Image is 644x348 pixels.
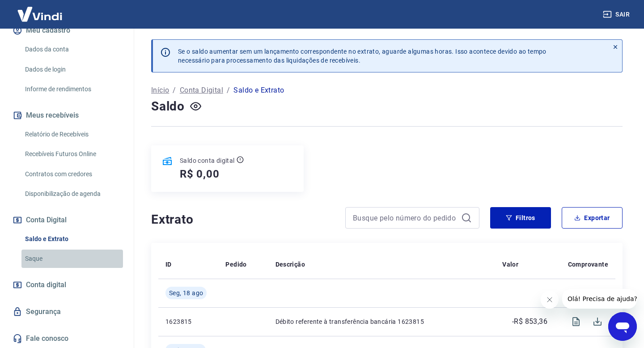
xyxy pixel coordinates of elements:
a: Saldo e Extrato [21,230,123,248]
p: Saldo conta digital [180,156,235,165]
a: Contratos com credores [21,165,123,183]
a: Dados de login [21,60,123,79]
span: Download [587,311,608,332]
iframe: Mensagem da empresa [562,289,637,309]
a: Relatório de Recebíveis [21,125,123,144]
p: Valor [502,260,518,269]
a: Conta Digital [180,85,223,96]
p: ID [165,260,172,269]
button: Sair [601,6,633,23]
span: Seg, 18 ago [169,289,203,297]
p: Descrição [275,260,305,269]
button: Meus recebíveis [11,106,123,125]
iframe: Fechar mensagem [541,291,559,309]
p: 1623815 [165,317,211,326]
button: Exportar [562,207,623,229]
h4: Saldo [151,98,185,115]
p: Débito referente à transferência bancária 1623815 [275,317,488,326]
button: Meu cadastro [11,21,123,40]
a: Recebíveis Futuros Online [21,145,123,163]
span: Olá! Precisa de ajuda? [5,6,75,13]
a: Conta digital [11,275,123,295]
span: Conta digital [26,279,66,291]
span: Visualizar [565,311,587,332]
a: Dados da conta [21,40,123,59]
p: / [173,85,176,96]
a: Início [151,85,169,96]
button: Conta Digital [11,210,123,230]
button: Filtros [490,207,551,229]
iframe: Botão para abrir a janela de mensagens [608,312,637,341]
p: Comprovante [568,260,608,269]
img: Vindi [11,0,69,28]
a: Disponibilização de agenda [21,185,123,203]
a: Saque [21,250,123,268]
h4: Extrato [151,211,335,229]
p: Saldo e Extrato [233,85,284,96]
input: Busque pelo número do pedido [353,211,458,225]
a: Segurança [11,302,123,322]
p: Pedido [225,260,246,269]
p: Se o saldo aumentar sem um lançamento correspondente no extrato, aguarde algumas horas. Isso acon... [178,47,547,65]
p: -R$ 853,36 [512,316,547,327]
p: / [227,85,230,96]
a: Informe de rendimentos [21,80,123,98]
h5: R$ 0,00 [180,167,220,181]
